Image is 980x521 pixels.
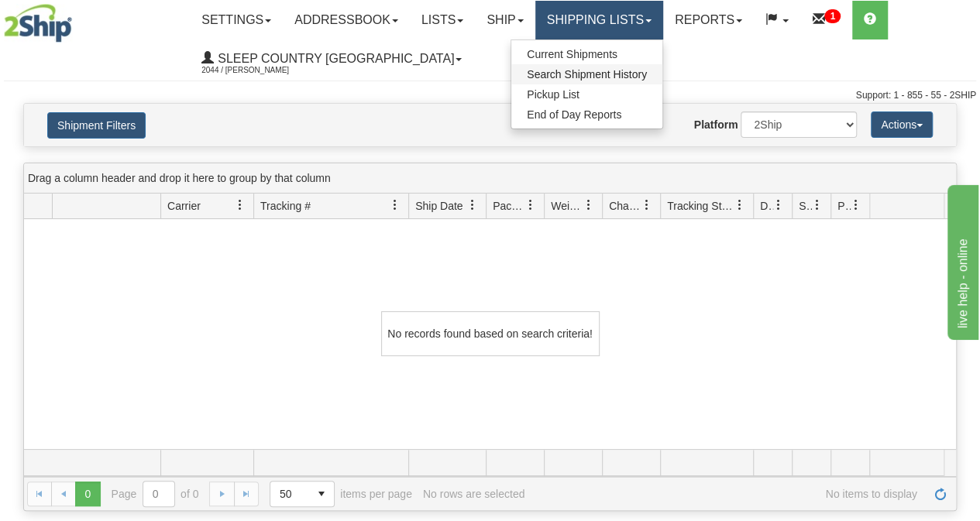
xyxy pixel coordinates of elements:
span: Weight [551,198,583,214]
a: Shipment Issues filter column settings [804,192,830,218]
div: Support: 1 - 855 - 55 - 2SHIP [4,89,976,102]
span: Pickup Status [837,198,851,214]
span: Packages [493,198,525,214]
a: Tracking Status filter column settings [727,192,753,218]
span: Tracking # [260,198,311,214]
a: Delivery Status filter column settings [765,192,792,218]
a: Sleep Country [GEOGRAPHIC_DATA] 2044 / [PERSON_NAME] [190,39,473,78]
span: Shipment Issues [799,198,812,214]
span: Page sizes drop down [270,481,335,507]
span: End of Day Reports [527,108,621,121]
div: grid grouping header [24,163,956,194]
span: Carrier [167,198,201,214]
span: Current Shipments [527,48,617,60]
img: logo2044.jpg [4,4,72,43]
a: Pickup List [511,84,662,105]
a: Refresh [928,482,953,506]
div: No records found based on search criteria! [381,311,600,356]
label: Platform [694,117,738,132]
span: items per page [270,481,412,507]
a: 1 [800,1,852,39]
a: Tracking # filter column settings [382,192,408,218]
span: Search Shipment History [527,68,647,81]
a: Ship Date filter column settings [459,192,486,218]
span: 2044 / [PERSON_NAME] [201,63,318,78]
sup: 1 [824,9,841,23]
a: Search Shipment History [511,64,662,84]
span: Pickup List [527,88,579,101]
button: Actions [871,111,933,138]
button: Shipment Filters [47,112,146,139]
a: Current Shipments [511,44,662,64]
span: 50 [280,486,300,502]
span: Charge [609,198,641,214]
span: Sleep Country [GEOGRAPHIC_DATA] [214,52,454,65]
iframe: chat widget [944,181,978,339]
a: Reports [663,1,754,39]
span: Page of 0 [112,481,199,507]
a: Addressbook [283,1,410,39]
span: Page 0 [75,482,100,506]
a: Carrier filter column settings [227,192,253,218]
span: Tracking Status [667,198,734,214]
span: Delivery Status [760,198,773,214]
div: live help - online [12,9,143,28]
span: select [309,482,334,506]
a: Charge filter column settings [634,192,660,218]
a: End of Day Reports [511,105,662,125]
a: Weight filter column settings [576,192,602,218]
a: Settings [190,1,283,39]
a: Packages filter column settings [518,192,544,218]
span: No items to display [535,488,917,500]
span: Ship Date [415,198,462,214]
div: No rows are selected [423,488,525,500]
a: Pickup Status filter column settings [843,192,869,218]
a: Shipping lists [535,1,663,39]
a: Lists [410,1,475,39]
a: Ship [475,1,535,39]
